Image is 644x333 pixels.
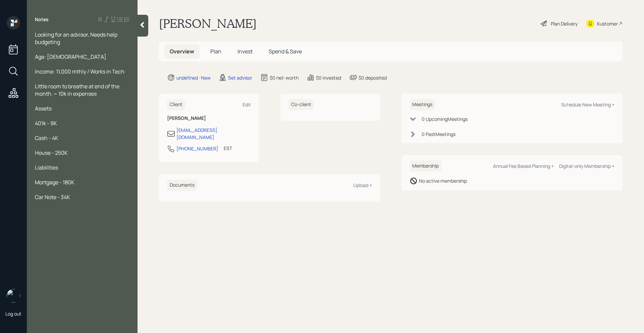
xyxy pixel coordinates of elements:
span: Plan [210,48,221,55]
span: 401k - 9K [35,120,57,127]
div: $0 invested [316,74,341,81]
span: Invest [237,48,253,55]
h6: Client [167,99,185,110]
img: retirable_logo.png [7,289,20,302]
span: Assets: [35,105,53,112]
div: 0 Upcoming Meeting s [422,115,468,123]
h6: [PERSON_NAME] [167,115,251,121]
div: No active membership [419,177,467,184]
div: Annual Fee Based Planning + [493,163,554,169]
h6: Documents [167,180,197,191]
div: Schedule New Meeting + [561,101,614,108]
div: [PHONE_NUMBER] [176,145,218,152]
div: Log out [5,311,21,317]
div: [EMAIL_ADDRESS][DOMAIN_NAME] [176,127,251,141]
span: Liabilities [35,164,58,171]
h6: Membership [410,160,441,172]
div: Upload + [353,182,372,188]
div: Set advisor [228,74,252,81]
span: Age: [DEMOGRAPHIC_DATA] [35,53,106,60]
span: Looking for an advisor, Needs help budgeting [35,31,118,46]
span: Little room to breathe at end of the month. ~ 10k in expenses [35,83,120,97]
span: Income: 11,000 mthly / Works in Tech [35,68,124,75]
div: $0 net-worth [270,74,299,81]
div: Edit [243,101,251,108]
div: EST [224,145,232,152]
div: 0 Past Meeting s [422,131,455,138]
label: Notes [35,16,49,23]
div: $0 deposited [359,74,387,81]
h1: [PERSON_NAME] [159,16,257,31]
div: undefined · New [176,74,211,81]
span: Spend & Save [269,48,302,55]
span: House - 250K [35,149,68,156]
h6: Co-client [288,99,314,110]
div: Kustomer [597,20,618,27]
h6: Meetings [410,99,435,110]
span: Car Note - 34K [35,193,70,201]
span: Cash - 4K [35,134,58,142]
span: Overview [170,48,194,55]
span: Mortgage - 180K [35,179,74,186]
div: Plan Delivery [551,20,578,27]
div: Digital-only Membership + [559,163,614,169]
